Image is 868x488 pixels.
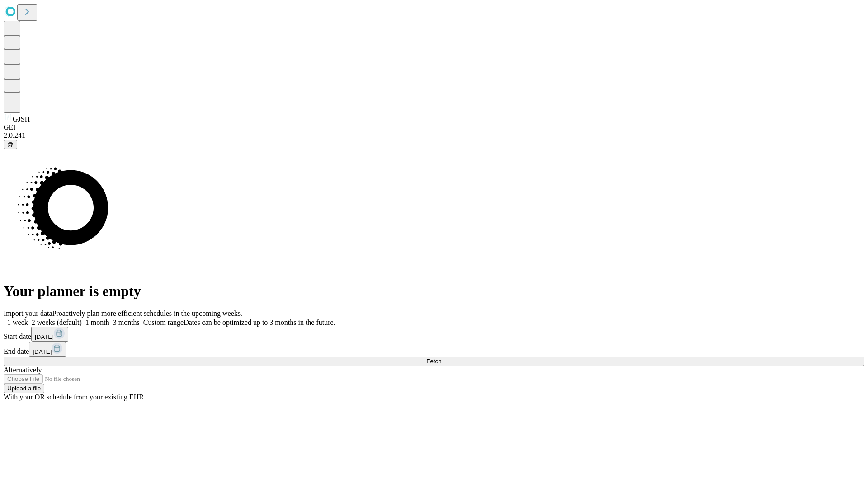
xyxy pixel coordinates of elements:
span: Fetch [426,358,441,365]
div: 2.0.241 [4,131,864,140]
span: GJSH [13,115,30,123]
span: Custom range [143,319,184,326]
div: End date [4,342,864,357]
span: Alternatively [4,366,42,374]
span: Proactively plan more efficient schedules in the upcoming weeks. [52,310,242,317]
span: @ [7,141,14,148]
span: Dates can be optimized up to 3 months in the future. [184,319,335,326]
span: 2 weeks (default) [32,319,82,326]
span: [DATE] [33,348,52,355]
button: Upload a file [4,384,44,393]
span: 1 week [7,319,28,326]
span: 1 month [85,319,109,326]
span: Import your data [4,310,52,317]
h1: Your planner is empty [4,283,864,300]
div: Start date [4,327,864,342]
button: @ [4,140,17,149]
span: 3 months [113,319,140,326]
span: [DATE] [35,333,54,340]
button: Fetch [4,357,864,366]
div: GEI [4,123,864,131]
button: [DATE] [29,342,66,357]
button: [DATE] [31,327,68,342]
span: With your OR schedule from your existing EHR [4,393,144,401]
